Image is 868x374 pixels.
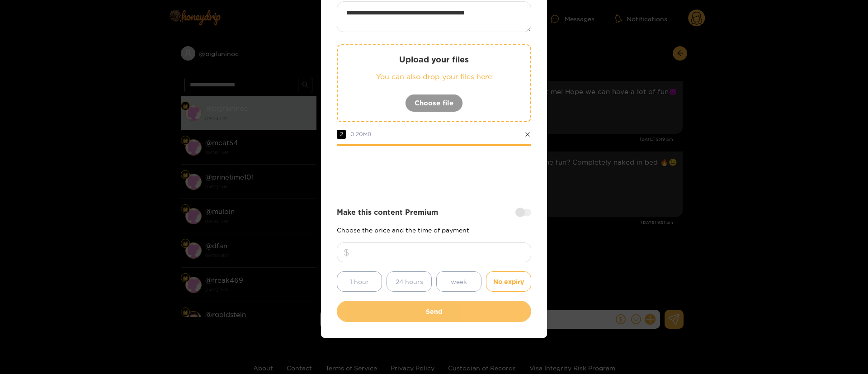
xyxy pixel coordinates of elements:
span: 0.20 MB [350,131,372,137]
span: week [451,276,467,287]
p: You can also drop your files here [356,71,512,82]
button: 1 hour [337,271,382,292]
strong: Make this content Premium [337,207,438,218]
span: No expiry [493,276,524,287]
p: Choose the price and the time of payment [337,227,531,233]
span: 1 hour [350,276,369,287]
p: Upload your files [356,54,512,65]
button: Choose file [405,94,463,112]
button: No expiry [486,271,531,292]
button: Send [337,301,531,322]
button: 24 hours [387,271,432,292]
span: 2 [337,130,346,139]
span: 24 hours [396,276,423,287]
button: week [436,271,481,292]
